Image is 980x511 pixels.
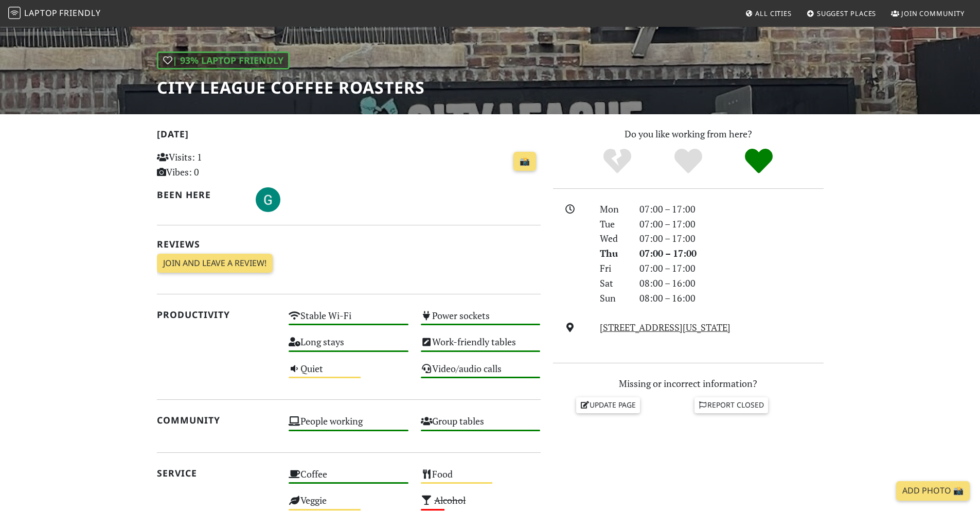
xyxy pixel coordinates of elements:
a: 📸 [513,152,536,171]
a: Join Community [887,4,969,23]
div: | 93% Laptop Friendly [157,51,290,69]
div: 08:00 – 16:00 [633,291,830,306]
div: Thu [594,246,633,261]
div: Fri [594,261,633,276]
div: 07:00 – 17:00 [633,217,830,232]
span: Join Community [901,9,965,18]
s: Alcohol [434,494,466,506]
div: Power sockets [415,307,547,333]
span: Suggest Places [817,9,877,18]
span: Friendly [59,7,100,19]
h2: [DATE] [157,129,541,144]
div: Definitely! [723,147,794,175]
p: Visits: 1 Vibes: 0 [157,150,277,180]
img: LaptopFriendly [8,7,21,19]
h2: Service [157,468,277,479]
div: Sat [594,276,633,291]
p: Missing or incorrect information? [553,376,824,391]
span: All Cities [755,9,792,18]
a: Report closed [694,397,769,413]
span: Laptop [24,7,58,19]
div: 07:00 – 17:00 [633,231,830,246]
div: Yes [653,147,724,175]
div: Video/audio calls [415,360,547,386]
div: Mon [594,202,633,217]
div: Work-friendly tables [415,333,547,360]
div: No [582,147,653,175]
a: LaptopFriendly LaptopFriendly [8,5,101,23]
a: Add Photo 📸 [896,481,970,501]
p: Do you like working from here? [553,127,824,142]
div: Wed [594,231,633,246]
div: Quiet [282,360,415,386]
div: 07:00 – 17:00 [633,261,830,276]
div: Food [415,466,547,492]
h1: City League Coffee Roasters [157,78,425,97]
div: People working [282,413,415,439]
a: Update page [576,397,640,413]
div: Stable Wi-Fi [282,307,415,333]
a: [STREET_ADDRESS][US_STATE] [600,321,730,333]
a: Suggest Places [803,4,881,23]
img: 5658-glorianne.jpg [256,187,280,212]
h2: Been here [157,189,244,200]
div: Group tables [415,413,547,439]
h2: Community [157,415,277,426]
span: Glorianne [256,192,280,205]
a: All Cities [741,4,796,23]
a: Join and leave a review! [157,254,273,273]
h2: Productivity [157,309,277,320]
div: Long stays [282,333,415,360]
div: Coffee [282,466,415,492]
div: Tue [594,217,633,232]
div: 07:00 – 17:00 [633,246,830,261]
div: 08:00 – 16:00 [633,276,830,291]
h2: Reviews [157,239,541,250]
div: Sun [594,291,633,306]
div: 07:00 – 17:00 [633,202,830,217]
